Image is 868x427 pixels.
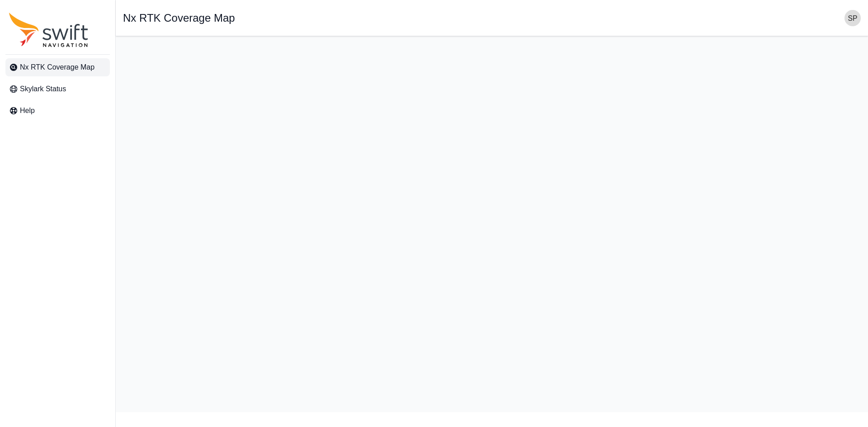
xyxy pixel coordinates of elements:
[5,58,110,76] a: Nx RTK Coverage Map
[123,13,235,23] h1: Nx RTK Coverage Map
[5,102,110,120] a: Help
[20,84,66,94] span: Skylark Status
[20,62,94,73] span: Nx RTK Coverage Map
[20,105,35,116] span: Help
[123,43,861,405] iframe: RTK Map
[844,10,861,26] img: user photo
[5,80,110,98] a: Skylark Status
